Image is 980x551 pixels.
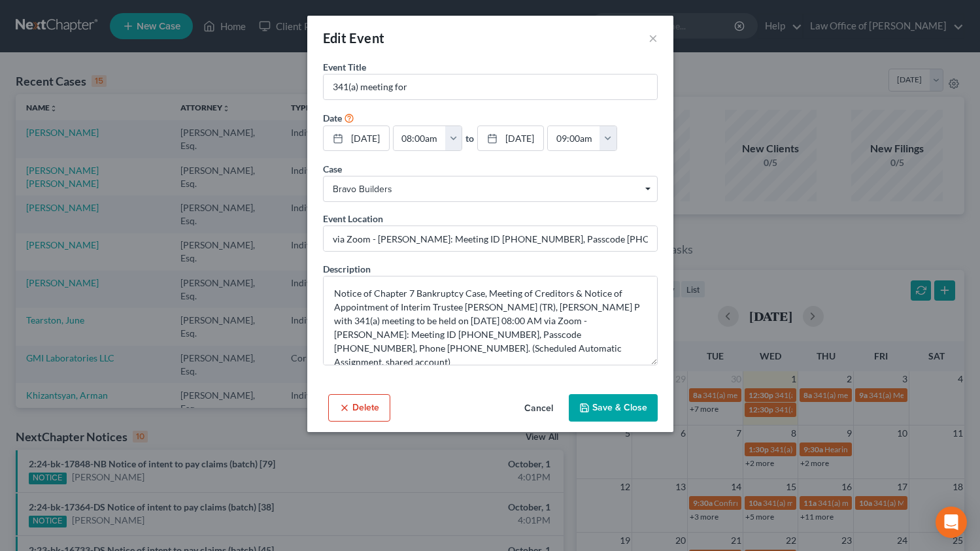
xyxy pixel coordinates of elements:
[324,226,657,251] input: Enter location...
[569,394,658,422] button: Save & Close
[323,162,342,176] label: Case
[465,131,474,145] label: to
[324,75,657,99] input: Enter event name...
[548,126,600,151] input: -- : --
[333,182,648,196] span: Bravo Builders
[323,176,658,202] span: Select box activate
[394,126,446,151] input: -- : --
[323,30,385,46] span: Edit Event
[323,61,366,73] span: Event Title
[514,395,564,422] button: Cancel
[649,30,658,46] button: ×
[478,126,543,151] a: [DATE]
[936,507,967,538] div: Open Intercom Messenger
[323,212,383,225] label: Event Location
[323,262,371,276] label: Description
[328,394,390,422] button: Delete
[323,111,342,125] label: Date
[324,126,389,151] a: [DATE]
